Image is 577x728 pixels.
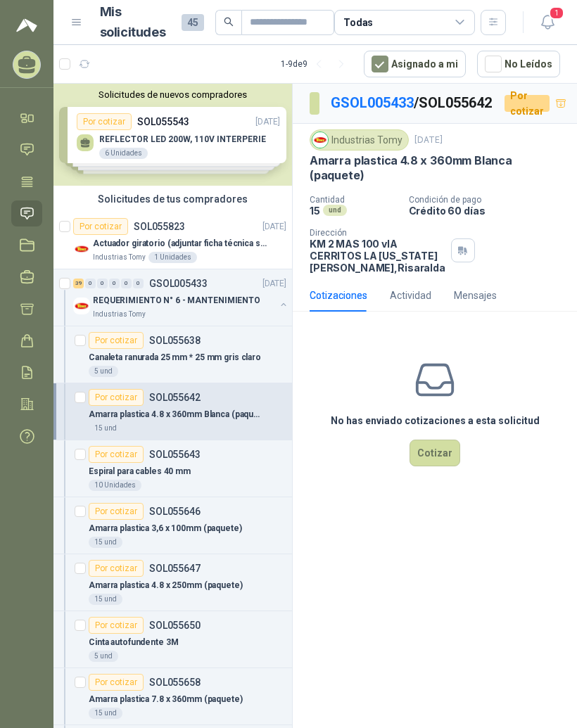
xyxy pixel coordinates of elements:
button: No Leídos [477,51,560,77]
p: Cinta autofundente 3M [89,636,178,649]
div: Por cotizar [89,389,144,406]
div: Por cotizar [89,503,144,520]
p: SOL055823 [134,222,185,231]
a: Por cotizarSOL055823[DATE] Company LogoActuador giratorio (adjuntar ficha técnica si es diferente... [53,212,292,269]
div: 15 und [89,594,122,605]
a: Por cotizarSOL055658Amarra plastica 7.8 x 360mm (paquete)15 und [53,668,292,725]
div: Por cotizar [73,218,128,235]
p: Condición de pago [409,195,571,205]
img: Logo peakr [16,17,37,34]
p: KM 2 MAS 100 vIA CERRITOS LA [US_STATE] [PERSON_NAME] , Risaralda [310,238,445,274]
p: [DATE] [262,277,286,290]
div: 5 und [89,366,118,377]
p: Amarra plastica 4.8 x 250mm (paquete) [89,579,243,592]
div: 0 [133,279,144,288]
p: Industrias Tomy [93,252,146,263]
div: 0 [109,279,120,288]
a: Por cotizarSOL055650Cinta autofundente 3M5 und [53,611,292,668]
div: Por cotizar [505,95,550,112]
div: Industrias Tomy [310,129,409,151]
button: Cotizar [410,440,460,466]
p: Cantidad [310,195,398,205]
button: Solicitudes de nuevos compradores [59,89,286,100]
h3: No has enviado cotizaciones a esta solicitud [331,413,540,428]
img: Company Logo [312,132,328,148]
a: Por cotizarSOL055647Amarra plastica 4.8 x 250mm (paquete)15 und [53,554,292,611]
button: Asignado a mi [364,51,466,77]
p: SOL055647 [149,563,201,573]
p: Dirección [310,228,445,238]
img: Company Logo [73,241,90,257]
div: Por cotizar [89,446,144,463]
p: SOL055642 [149,392,201,402]
p: Espiral para cables 40 mm [89,465,191,478]
a: Por cotizarSOL055638Canaleta ranurada 25 mm * 25 mm gris claro5 und [53,326,292,383]
div: Todas [343,15,373,30]
p: Actuador giratorio (adjuntar ficha técnica si es diferente a festo) [93,237,268,250]
div: Actividad [390,288,431,303]
p: / SOL055642 [331,92,493,114]
h1: Mis solicitudes [100,2,170,43]
div: Solicitudes de nuevos compradoresPor cotizarSOL055543[DATE] REFLECTOR LED 200W, 110V INTERPERIE6 ... [53,84,292,186]
div: Mensajes [454,288,497,303]
p: SOL055638 [149,336,201,345]
div: Por cotizar [89,674,144,691]
div: 0 [97,279,108,288]
p: Crédito 60 días [409,205,571,217]
div: Solicitudes de tus compradores [53,186,292,212]
p: Amarra plastica 3,6 x 100mm (paquete) [89,522,242,535]
div: 0 [121,279,132,288]
div: Por cotizar [89,617,144,634]
div: 39 [73,279,84,288]
span: 1 [549,6,564,20]
div: 15 und [89,708,122,719]
div: Cotizaciones [310,288,367,303]
a: GSOL005433 [331,94,414,111]
a: Por cotizarSOL055646Amarra plastica 3,6 x 100mm (paquete)15 und [53,497,292,554]
p: SOL055650 [149,620,201,630]
div: 0 [85,279,96,288]
p: Amarra plastica 7.8 x 360mm (paquete) [89,693,243,706]
a: Por cotizarSOL055643Espiral para cables 40 mm10 Unidades [53,440,292,497]
img: Company Logo [73,298,90,314]
div: 1 Unidades [148,252,197,263]
span: search [224,17,234,27]
p: [DATE] [262,220,286,234]
div: 15 und [89,423,122,434]
p: Canaleta ranurada 25 mm * 25 mm gris claro [89,351,261,364]
button: 1 [535,10,560,35]
p: 15 [310,205,320,217]
p: SOL055658 [149,677,201,687]
p: GSOL005433 [149,279,208,288]
p: Amarra plastica 4.8 x 360mm Blanca (paquete) [310,153,560,184]
div: Por cotizar [89,332,144,349]
a: Por cotizarSOL055642Amarra plastica 4.8 x 360mm Blanca (paquete)15 und [53,383,292,440]
div: 10 Unidades [89,480,141,491]
p: Industrias Tomy [93,309,146,320]
p: SOL055646 [149,506,201,516]
div: 15 und [89,537,122,548]
p: Amarra plastica 4.8 x 360mm Blanca (paquete) [89,408,264,421]
a: 39 0 0 0 0 0 GSOL005433[DATE] Company LogoREQUERIMIENTO N° 6 - MANTENIMIENTOIndustrias Tomy [73,275,289,320]
p: SOL055643 [149,449,201,459]
div: 5 und [89,651,118,662]
p: [DATE] [414,134,443,147]
span: 45 [182,14,204,31]
div: Por cotizar [89,560,144,577]
div: und [323,205,347,216]
p: REQUERIMIENTO N° 6 - MANTENIMIENTO [93,294,260,307]
div: 1 - 9 de 9 [281,53,353,75]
